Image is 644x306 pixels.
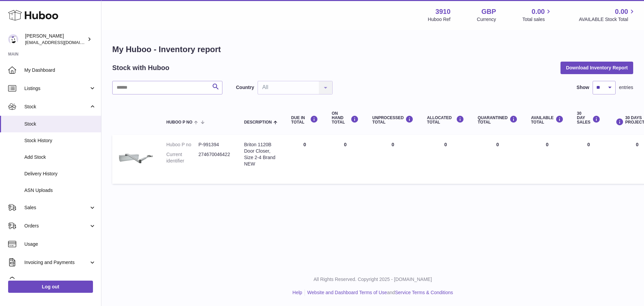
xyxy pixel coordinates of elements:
span: Listings [24,85,89,92]
dt: Huboo P no [166,141,198,148]
td: 0 [570,135,607,184]
td: 0 [524,135,570,184]
span: [EMAIL_ADDRESS][DOMAIN_NAME] [25,40,99,45]
div: Briton 1120B Door Closer, Size 2-4 Brand NEW [244,141,278,167]
div: AVAILABLE Total [531,115,564,125]
label: Show [577,84,589,91]
a: Service Terms & Conditions [395,290,453,295]
label: Country [236,84,254,91]
span: Stock History [24,137,96,144]
strong: 3910 [435,7,451,16]
div: UNPROCESSED Total [372,115,413,125]
a: Log out [8,281,93,293]
span: 0 [496,142,499,147]
p: All Rights Reserved. Copyright 2025 - [DOMAIN_NAME] [107,276,639,283]
li: and [305,289,453,296]
a: Website and Dashboard Terms of Use [307,290,387,295]
span: Invoicing and Payments [24,259,89,266]
dt: Current identifier [166,151,198,164]
img: max@shopogolic.net [8,34,18,44]
span: Delivery History [24,171,96,177]
strong: GBP [481,7,496,16]
span: Total sales [522,16,552,23]
td: 0 [420,135,471,184]
span: Huboo P no [166,120,192,125]
a: Help [292,290,302,295]
a: 0.00 AVAILABLE Stock Total [579,7,636,23]
div: DUE IN TOTAL [291,115,318,125]
span: Orders [24,223,89,229]
img: product image [119,141,153,175]
dd: 274670046422 [198,151,231,164]
span: 0.00 [532,7,545,16]
div: ON HAND Total [332,111,359,125]
span: Stock [24,104,89,110]
span: Description [244,120,272,125]
span: Sales [24,204,89,211]
span: Add Stock [24,154,96,160]
span: Usage [24,241,96,247]
td: 0 [365,135,420,184]
div: Currency [477,16,496,23]
span: ASN Uploads [24,187,96,194]
span: Stock [24,121,96,127]
span: My Dashboard [24,67,96,73]
div: ALLOCATED Total [427,115,464,125]
a: 0.00 Total sales [522,7,552,23]
span: AVAILABLE Stock Total [579,16,636,23]
td: 0 [325,135,365,184]
div: [PERSON_NAME] [25,33,86,46]
div: Huboo Ref [428,16,451,23]
span: Cases [24,278,96,284]
h2: Stock with Huboo [112,63,169,72]
dd: P-991394 [198,141,231,148]
span: entries [619,84,633,91]
span: 0.00 [615,7,628,16]
div: 30 DAY SALES [577,111,600,125]
h1: My Huboo - Inventory report [112,44,633,55]
button: Download Inventory Report [560,62,633,74]
div: QUARANTINED Total [478,115,518,125]
td: 0 [284,135,325,184]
